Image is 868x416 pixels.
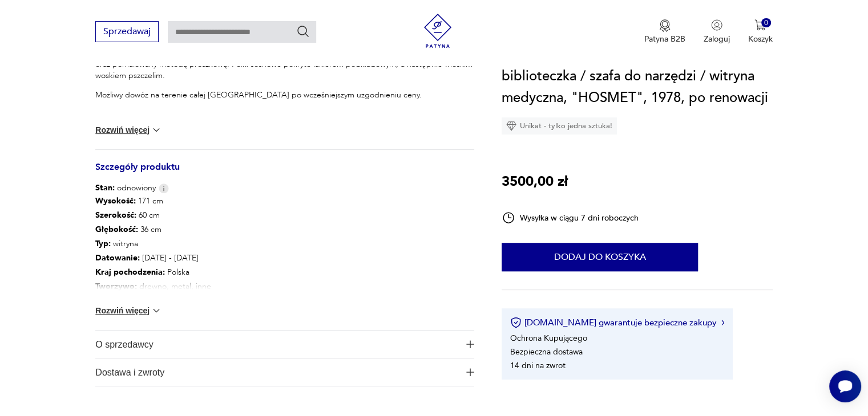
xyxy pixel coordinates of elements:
p: 171 cm [95,194,474,208]
span: Dostawa i zwroty [95,358,458,386]
img: Patyna - sklep z meblami i dekoracjami vintage [421,14,455,48]
p: 60 cm [95,208,474,222]
p: Polska [95,265,474,279]
p: witryna [95,236,474,251]
p: drewno, metal, inne [95,279,474,293]
p: Możliwy dowóz na terenie całej [GEOGRAPHIC_DATA] po wcześniejszym uzgodnieniu ceny. [95,89,474,101]
button: 0Koszyk [748,19,773,44]
button: Szukaj [296,25,310,38]
b: Stan: [95,182,115,193]
p: 36 cm [95,222,474,236]
img: Ikona koszyka [754,19,766,31]
b: Wysokość : [95,195,136,206]
img: Ikona medalu [659,19,671,32]
a: Sprzedawaj [95,28,159,36]
img: Ikona strzałki w prawo [721,320,725,325]
button: Ikona plusaDostawa i zwroty [95,358,474,386]
b: Kraj pochodzenia : [95,267,165,278]
button: Dodaj do koszyka [502,243,698,271]
h1: biblioteczka / szafa do narzędzi / witryna medyczna, "HOSMET", 1978, po renowacji [502,66,773,109]
img: Ikona certyfikatu [510,317,522,328]
img: Ikonka użytkownika [711,19,722,31]
p: Zaloguj [704,34,730,44]
b: Typ : [95,238,111,249]
button: Ikona plusaO sprzedawcy [95,331,474,358]
p: Patyna B2B [644,34,685,44]
div: Wysyłka w ciągu 7 dni roboczych [502,211,639,225]
a: Ikona medaluPatyna B2B [644,19,685,44]
button: [DOMAIN_NAME] gwarantuje bezpieczne zakupy [510,317,724,328]
img: Info icon [159,183,169,193]
span: O sprzedawcy [95,331,458,358]
div: Unikat - tylko jedna sztuka! [502,117,617,134]
img: chevron down [151,124,162,136]
li: Bezpieczna dostawa [510,346,583,357]
b: Tworzywo : [95,281,137,292]
img: Ikona plusa [466,340,474,348]
p: Koszyk [748,34,773,44]
button: Sprzedawaj [95,21,159,42]
button: Rozwiń więcej [95,305,162,316]
b: Głębokość : [95,224,138,235]
img: Ikona diamentu [506,121,516,131]
b: Szerokość : [95,210,136,221]
h3: Szczegóły produktu [95,164,474,182]
li: 14 dni na zwrot [510,360,566,371]
p: [DATE] - [DATE] [95,251,474,265]
span: odnowiony [95,182,156,194]
div: 0 [761,18,771,28]
img: chevron down [151,305,162,316]
b: Datowanie : [95,252,140,263]
img: Ikona plusa [466,368,474,376]
button: Rozwiń więcej [95,124,162,136]
li: Ochrona Kupującego [510,333,587,344]
button: Patyna B2B [644,19,685,44]
button: Zaloguj [704,19,730,44]
p: 3500,00 zł [502,171,568,193]
iframe: Smartsupp widget button [829,370,861,402]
